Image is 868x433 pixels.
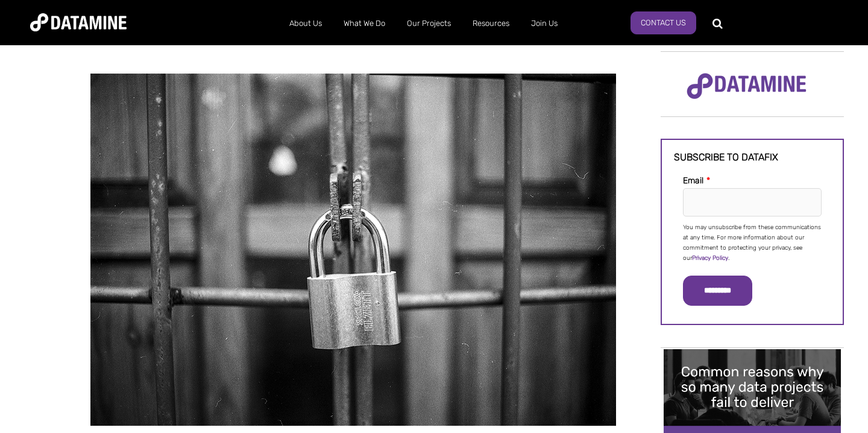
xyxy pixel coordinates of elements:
a: Our Projects [396,8,462,39]
a: Resources [462,8,520,39]
a: Join Us [520,8,568,39]
img: Black and white padlock [90,74,616,426]
a: Privacy Policy [692,254,728,262]
img: Datamine Logo No Strapline - Purple [679,65,814,107]
a: What We Do [333,8,396,39]
span: Email [683,175,703,186]
a: Contact Us [631,11,696,34]
p: You may unsubscribe from these communications at any time. For more information about our commitm... [683,223,822,264]
h3: Subscribe to datafix [674,152,831,163]
a: About Us [278,8,333,39]
img: Datamine [30,13,127,31]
